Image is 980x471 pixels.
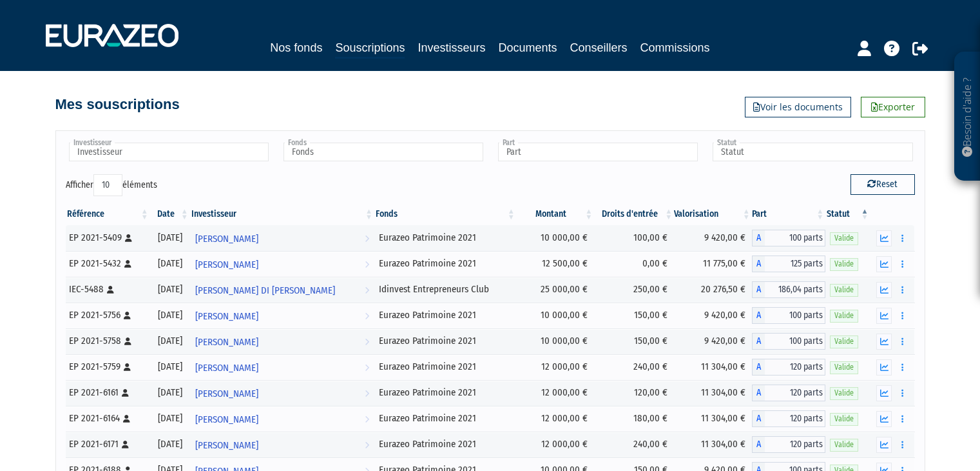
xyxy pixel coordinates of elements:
span: A [752,436,765,453]
span: Valide [830,361,858,374]
a: Nos fonds [270,39,322,57]
td: 9 420,00 € [674,225,751,251]
td: 10 000,00 € [517,303,594,328]
td: 100,00 € [594,225,674,251]
div: EP 2021-5758 [69,334,146,348]
div: EP 2021-5759 [69,360,146,374]
a: Exporter [861,97,925,117]
td: 12 000,00 € [517,406,594,432]
div: EP 2021-5432 [69,257,146,270]
div: A - Eurazeo Patrimoine 2021 [752,256,826,272]
span: 120 parts [765,436,826,453]
i: Voir l'investisseur [365,305,369,328]
span: 186,04 parts [765,281,826,298]
th: Droits d'entrée: activer pour trier la colonne par ordre croissant [594,203,674,225]
label: Afficher éléments [66,174,157,196]
div: Eurazeo Patrimoine 2021 [379,308,512,322]
div: A - Eurazeo Patrimoine 2021 [752,230,826,246]
span: 125 parts [765,256,826,272]
div: A - Eurazeo Patrimoine 2021 [752,333,826,350]
td: 9 420,00 € [674,303,751,328]
i: Voir l'investisseur [365,253,369,277]
div: A - Eurazeo Patrimoine 2021 [752,436,826,453]
span: [PERSON_NAME] [195,330,258,354]
button: Reset [850,174,915,195]
td: 240,00 € [594,432,674,457]
i: [Français] Personne physique [124,260,131,268]
div: [DATE] [155,257,186,270]
i: [Français] Personne physique [125,234,132,242]
span: A [752,410,765,427]
div: [DATE] [155,231,186,245]
div: EP 2021-5409 [69,231,146,245]
th: Valorisation: activer pour trier la colonne par ordre croissant [674,203,751,225]
span: Valide [830,439,858,451]
div: A - Eurazeo Patrimoine 2021 [752,410,826,427]
span: [PERSON_NAME] [195,356,258,380]
i: [Français] Personne physique [124,312,131,319]
i: [Français] Personne physique [122,441,129,448]
a: [PERSON_NAME] [190,432,374,457]
td: 10 000,00 € [517,225,594,251]
div: [DATE] [155,308,186,322]
div: Eurazeo Patrimoine 2021 [379,231,512,245]
td: 0,00 € [594,251,674,277]
span: Valide [830,336,858,348]
td: 120,00 € [594,380,674,406]
td: 9 420,00 € [674,328,751,354]
span: 100 parts [765,230,826,246]
a: Voir les documents [745,97,851,117]
span: Valide [830,387,858,399]
a: Documents [499,39,557,57]
span: 120 parts [765,359,826,376]
a: [PERSON_NAME] [190,328,374,354]
i: Voir l'investisseur [365,279,369,303]
span: [PERSON_NAME] [195,305,258,328]
div: Eurazeo Patrimoine 2021 [379,386,512,399]
img: 1732889491-logotype_eurazeo_blanc_rvb.png [46,24,178,47]
td: 240,00 € [594,354,674,380]
h4: Mes souscriptions [55,97,180,112]
td: 11 304,00 € [674,354,751,380]
td: 25 000,00 € [517,277,594,303]
td: 12 000,00 € [517,432,594,457]
div: Eurazeo Patrimoine 2021 [379,437,512,451]
td: 20 276,50 € [674,277,751,303]
div: A - Eurazeo Patrimoine 2021 [752,307,826,324]
td: 11 304,00 € [674,432,751,457]
div: Eurazeo Patrimoine 2021 [379,257,512,270]
span: A [752,281,765,298]
span: Valide [830,413,858,425]
a: [PERSON_NAME] DI [PERSON_NAME] [190,277,374,303]
div: [DATE] [155,437,186,451]
div: Eurazeo Patrimoine 2021 [379,360,512,374]
div: A - Eurazeo Patrimoine 2021 [752,359,826,376]
span: A [752,359,765,376]
td: 180,00 € [594,406,674,432]
select: Afficheréléments [93,174,122,196]
span: A [752,333,765,350]
span: [PERSON_NAME] [195,434,258,457]
th: Part: activer pour trier la colonne par ordre croissant [752,203,826,225]
div: EP 2021-6161 [69,386,146,399]
span: [PERSON_NAME] DI [PERSON_NAME] [195,279,335,303]
th: Référence : activer pour trier la colonne par ordre croissant [66,203,150,225]
th: Statut : activer pour trier la colonne par ordre d&eacute;croissant [825,203,870,225]
span: A [752,256,765,272]
a: [PERSON_NAME] [190,354,374,380]
i: Voir l'investisseur [365,330,369,354]
span: 120 parts [765,410,826,427]
i: Voir l'investisseur [365,408,369,432]
div: IEC-5488 [69,283,146,296]
a: [PERSON_NAME] [190,225,374,251]
span: A [752,307,765,324]
i: [Français] Personne physique [124,337,131,345]
div: [DATE] [155,360,186,374]
div: A - Idinvest Entrepreneurs Club [752,281,826,298]
a: Commissions [640,39,710,57]
a: Conseillers [570,39,628,57]
span: A [752,230,765,246]
th: Fonds: activer pour trier la colonne par ordre croissant [374,203,517,225]
i: [Français] Personne physique [124,363,131,371]
a: [PERSON_NAME] [190,380,374,406]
